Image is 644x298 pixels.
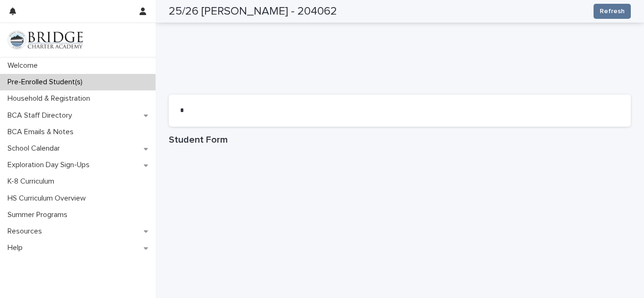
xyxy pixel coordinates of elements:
[4,111,80,120] p: BCA Staff Directory
[4,61,45,70] p: Welcome
[4,128,81,137] p: BCA Emails & Notes
[169,5,337,18] h2: 25/26 [PERSON_NAME] - 204062
[4,78,90,87] p: Pre-Enrolled Student(s)
[600,7,625,16] span: Refresh
[4,177,62,186] p: K-8 Curriculum
[4,194,93,203] p: HS Curriculum Overview
[4,94,98,103] p: Household & Registration
[594,4,631,19] button: Refresh
[4,227,50,236] p: Resources
[4,243,30,252] p: Help
[4,161,97,169] p: Exploration Day Sign-Ups
[8,31,83,49] img: V1C1m3IdTEidaUdm9Hs0
[4,210,75,219] p: Summer Programs
[169,134,631,145] h1: Student Form
[4,144,67,153] p: School Calendar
